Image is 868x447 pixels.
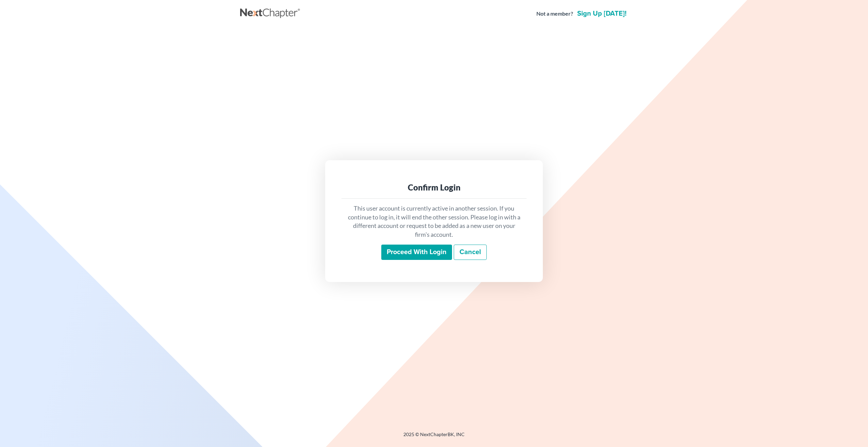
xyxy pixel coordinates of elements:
input: Proceed with login [381,245,452,260]
div: 2025 © NextChapterBK, INC [240,431,628,443]
a: Sign up [DATE]! [576,10,628,17]
div: Confirm Login [347,182,521,193]
strong: Not a member? [536,10,573,18]
a: Cancel [454,245,487,260]
p: This user account is currently active in another session. If you continue to log in, it will end ... [347,204,521,239]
